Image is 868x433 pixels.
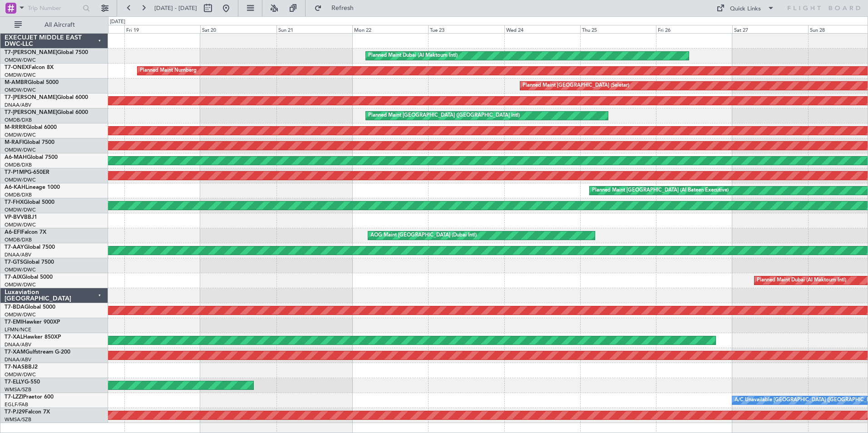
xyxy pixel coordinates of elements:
span: A6-MAH [5,155,27,160]
span: T7-AIX [5,275,22,280]
div: Planned Maint [GEOGRAPHIC_DATA] ([GEOGRAPHIC_DATA] Intl) [368,109,520,123]
div: Fri 26 [656,25,732,33]
a: T7-[PERSON_NAME]Global 7500 [5,50,88,55]
span: T7-BDA [5,305,25,310]
a: T7-FHXGlobal 5000 [5,200,54,205]
div: Sun 21 [276,25,352,33]
span: VP-BVV [5,215,24,220]
a: T7-BDAGlobal 5000 [5,305,55,310]
a: M-AMBRGlobal 5000 [5,80,59,85]
a: OMDW/DWC [5,177,36,183]
a: T7-XALHawker 850XP [5,335,61,340]
span: T7-AAY [5,245,24,250]
span: T7-[PERSON_NAME] [5,50,57,55]
a: T7-GTSGlobal 7500 [5,260,54,265]
a: T7-NASBBJ2 [5,364,38,370]
span: M-RAFI [5,140,24,145]
a: T7-ELLYG-550 [5,379,40,385]
div: Mon 22 [352,25,428,33]
a: OMDW/DWC [5,221,36,228]
a: A6-EFIFalcon 7X [5,230,46,235]
span: T7-XAL [5,335,23,340]
a: OMDW/DWC [5,132,36,138]
a: DNAA/ABV [5,341,31,348]
a: A6-KAHLineage 1000 [5,185,60,190]
span: T7-GTS [5,260,23,265]
a: T7-LZZIPraetor 600 [5,394,54,400]
a: M-RRRRGlobal 6000 [5,125,57,130]
span: A6-KAH [5,185,25,190]
div: Sat 20 [200,25,276,33]
span: M-AMBR [5,80,28,85]
span: Refresh [324,5,362,11]
span: T7-LZZI [5,394,23,400]
a: OMDW/DWC [5,57,36,64]
div: Planned Maint Nurnberg [140,64,197,78]
a: T7-P1MPG-650ER [5,170,49,175]
a: EGLF/FAB [5,401,28,408]
div: Tue 23 [428,25,504,33]
a: OMDB/DXB [5,192,32,198]
a: OMDW/DWC [5,207,36,213]
a: WMSA/SZB [5,416,31,423]
a: OMDW/DWC [5,72,36,79]
span: T7-P1MP [5,170,27,175]
div: Fri 19 [124,25,200,33]
a: WMSA/SZB [5,386,31,393]
div: Quick Links [730,5,761,14]
div: Sat 27 [732,25,808,33]
a: DNAA/ABV [5,356,31,363]
button: All Aircraft [10,18,99,32]
span: T7-NAS [5,364,25,370]
a: T7-ONEXFalcon 8X [5,65,54,70]
input: Trip Number [28,1,80,15]
div: Wed 24 [504,25,580,33]
div: [DATE] [110,18,125,26]
div: Planned Maint Dubai (Al Maktoum Intl) [757,274,846,287]
a: OMDW/DWC [5,281,36,288]
button: Quick Links [712,1,779,15]
a: OMDW/DWC [5,266,36,273]
a: OMDW/DWC [5,147,36,153]
a: T7-AAYGlobal 7500 [5,245,55,250]
a: DNAA/ABV [5,102,31,108]
span: T7-XAM [5,349,25,355]
div: Thu 25 [580,25,656,33]
a: T7-PJ29Falcon 7X [5,409,50,415]
span: [DATE] - [DATE] [154,4,197,12]
a: OMDB/DXB [5,162,32,168]
a: OMDW/DWC [5,311,36,318]
span: T7-[PERSON_NAME] [5,110,57,115]
a: VP-BVVBBJ1 [5,215,37,220]
div: Planned Maint [GEOGRAPHIC_DATA] (Al Bateen Executive) [592,184,729,197]
span: M-RRRR [5,125,26,130]
a: OMDW/DWC [5,87,36,93]
span: All Aircraft [24,22,96,28]
a: M-RAFIGlobal 7500 [5,140,54,145]
span: T7-FHX [5,200,24,205]
span: T7-ONEX [5,65,29,70]
a: DNAA/ABV [5,251,31,258]
a: A6-MAHGlobal 7500 [5,155,58,160]
span: T7-ELLY [5,379,25,385]
span: T7-PJ29 [5,409,25,415]
a: OMDB/DXB [5,117,32,123]
a: T7-AIXGlobal 5000 [5,275,53,280]
span: A6-EFI [5,230,21,235]
div: Planned Maint Dubai (Al Maktoum Intl) [368,49,458,63]
span: T7-EMI [5,320,22,325]
a: T7-[PERSON_NAME]Global 6000 [5,95,88,100]
a: T7-[PERSON_NAME]Global 6000 [5,110,88,115]
a: OMDB/DXB [5,236,32,243]
a: LFMN/NCE [5,326,31,333]
a: T7-XAMGulfstream G-200 [5,349,70,355]
a: OMDW/DWC [5,371,36,378]
span: T7-[PERSON_NAME] [5,95,57,100]
div: Planned Maint [GEOGRAPHIC_DATA] (Seletar) [523,79,629,93]
a: T7-EMIHawker 900XP [5,320,60,325]
button: Refresh [310,1,365,15]
div: AOG Maint [GEOGRAPHIC_DATA] (Dubai Intl) [370,229,477,242]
